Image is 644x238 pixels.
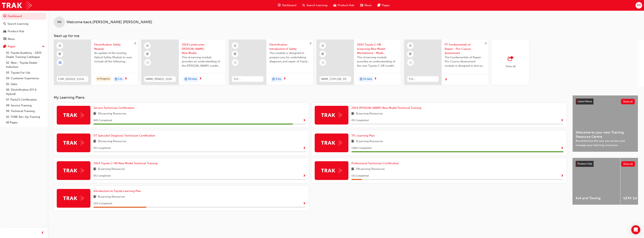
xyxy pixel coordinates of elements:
a: 4x4 and Towing [572,158,620,205]
span: book-icon [93,139,96,144]
img: Trak [63,112,84,118]
span: Welcome to your new Training Resource Centre [576,130,635,139]
span: Welcome back , [PERSON_NAME] [PERSON_NAME] [66,20,152,24]
span: learningResourceType_ELEARNING-icon [59,43,61,48]
button: Show Progress [303,201,306,206]
span: Service Technician Certification [93,106,134,110]
span: Dashboard [282,3,296,7]
span: 8 Learning Resources [98,195,125,199]
span: booktick-icon [234,52,236,57]
span: Professional Technician Certification [351,162,399,165]
span: 1 hr [118,77,122,81]
span: 25 % Completed [93,201,112,206]
span: duration-icon [185,77,187,82]
a: 03. Toyota For Life [4,70,46,76]
span: 2 hrs [276,77,281,81]
span: learningResourceType_ELEARNING-icon [321,43,324,48]
span: 3 Learning Resources [356,139,383,144]
a: Latest NewsShow allWelcome to your new Training Resource CentreRevolutionise the way you access a... [572,95,638,152]
a: Product Hub [1,28,46,35]
img: Trak [321,112,342,118]
div: Search Learning [7,22,28,26]
a: Service Technician Certification [93,106,136,110]
img: Trak [63,168,84,173]
span: 5 % Completed [351,174,369,178]
span: next-icon [199,77,202,81]
a: NMM_PRADO_112024_MODULE_12024 Landcruiser [PERSON_NAME] New Model Mechanisms - Model Outline 1Thi... [141,40,226,85]
span: book-icon [351,111,354,116]
span: Electrification Introduction & Safety [269,43,310,51]
span: search-icon [302,3,305,8]
span: 0 % Completed [93,146,111,150]
span: 5 Learning Resources [98,167,125,172]
img: Trak [2,1,32,10]
span: 16 Learning Resources [98,111,126,116]
span: learningRecordVerb_NONE-icon [234,61,237,64]
button: Pages [1,43,46,50]
a: car-iconProduct Hub [330,1,357,9]
span: 94 % Completed [93,118,112,123]
a: 0T21-PTFOR_PRE_EXAMPT Fundamentals of Repair - Pre-Course AssessmentThe Fundamentals of Repair Pr... [404,40,488,85]
a: NMM_TOYCHR_032024_MODULE_12024 Toyota C-HR eLearning New Model Mechanisms - Model Outline (Module... [317,40,401,85]
h3: Next up for me [48,34,644,38]
span: next-icon [374,77,377,81]
span: search-icon [3,22,6,26]
span: The Fundamentals of Repair Pre-Course Assessment module is designed to test your learning and und... [445,55,485,68]
span: book-icon [93,195,96,199]
span: outbound-icon [508,56,513,61]
span: Show Progress [561,119,563,122]
span: up-icon [42,44,45,49]
span: Show Progress [561,147,563,150]
a: 08. Service Training [4,103,46,108]
span: TFL Learning Plan [351,134,375,137]
span: 2024 Toyota C-HR New Model Technical Training [93,162,157,165]
a: 09. Technical Training [4,108,46,114]
span: NMM_TOYCHR_032024_MODULE_1 [321,77,350,81]
span: Product Hub [578,162,592,165]
span: learningRecordVerb_ATTEMPT-icon [58,61,62,64]
span: news-icon [3,37,6,41]
span: Introduction to Toyota Learning Plan [93,189,141,193]
span: car-icon [3,30,6,33]
span: book-icon [93,111,96,116]
span: 0 [310,42,311,45]
span: This module is designed to prepare you for undertaking diagnosis and repair of Toyota & Lexus Ele... [269,51,310,64]
span: 100 % Completed [351,146,371,150]
span: duration-icon [115,77,117,82]
button: MB [636,2,642,9]
span: 2024 Toyota C-HR eLearning New Model Mechanisms - Model Outline (Module 1) [357,43,398,55]
span: 15 mins [363,77,372,81]
span: View all [506,65,516,68]
span: News [364,3,372,7]
a: 06. Electrification (EV & Hybrid) [4,87,46,97]
span: learningResourceType_ELEARNING-icon [146,43,149,48]
a: 2024 Toyota C-HR New Model Technical Training [93,161,159,166]
a: 01. Toyota Academy - 2025 Dealer Training Catalogue [4,50,46,60]
a: DT Specialist Diagnosis Technician Certification [93,134,157,138]
a: 10. TUNE Rev-Up Training [4,114,46,120]
span: 0 [134,42,136,45]
a: 07. Parts21 Certification [4,97,46,103]
span: next-icon [124,77,127,81]
button: Show Progress [561,146,563,151]
span: Show Progress [561,174,563,178]
a: 02. New - Toyota Dealer Induction [4,60,46,70]
span: book-icon [351,167,354,172]
span: booktick-icon [59,52,61,57]
span: This eLearning module provides an understanding of the [PERSON_NAME] model line-up and its Katash... [182,55,223,68]
span: Pages [382,3,390,7]
a: Professional Technician Certification [351,161,400,166]
span: Electrification Safety Module [94,43,135,51]
button: DashboardSearch LearningProduct HubNews [1,12,46,43]
a: Introduction to Toyota Learning Plan [93,189,142,193]
span: next-icon [445,78,447,81]
span: 2024 [PERSON_NAME] New Model Technical Training [351,106,421,110]
span: book-icon [93,167,96,172]
span: booktick-icon [321,52,324,57]
div: In Progress [96,76,111,81]
a: 0ESM_052022_ELEARNElectrification Safety ModuleAn update of the existing Hybrid Safety Module to ... [54,40,138,85]
span: This eLearning module provides an understanding of the new Toyota C-HR model line-up and their Ka... [357,55,398,68]
img: Trak [321,140,342,146]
